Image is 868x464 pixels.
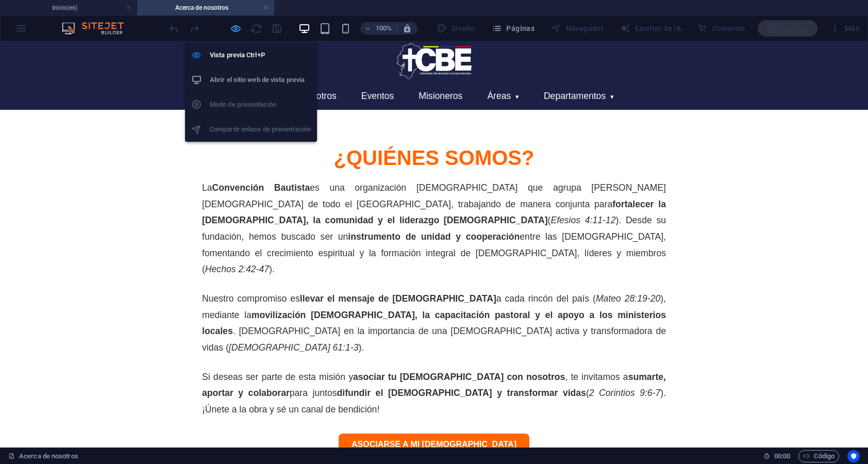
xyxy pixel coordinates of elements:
font: Abrir el sitio web de vista previa [210,76,305,84]
font: Acerca de nosotros [19,452,78,460]
font: Páginas [506,24,535,32]
i: Al cambiar el tamaño, se ajusta automáticamente el nivel de zoom para adaptarse al dispositivo el... [403,24,412,33]
img: Logotipo del editor [59,22,137,35]
font: Inicio(es) [52,4,77,11]
button: 100% [360,22,397,35]
div: Diseño (Ctrl+Alt+Y) [432,20,479,37]
font: 00:00 [774,452,790,460]
a: Haga clic para cancelar la selección. Haga doble clic para abrir Páginas. [8,450,78,462]
font: Código [814,452,834,460]
h6: Tiempo de sesión [763,450,791,462]
font: Acerca de nosotros [175,4,228,11]
button: Páginas [488,20,539,37]
font: 100% [376,24,392,32]
button: Código [798,450,839,462]
button: Centrados en el usuario [847,450,860,462]
font: Vista previa Ctrl+P [210,51,265,59]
